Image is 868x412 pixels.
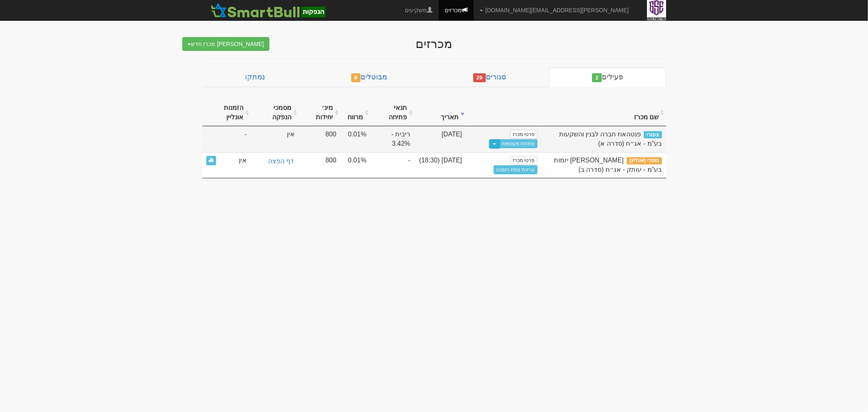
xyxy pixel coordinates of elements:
[644,131,662,138] span: ציבורי
[415,152,466,178] td: [DATE] (18:30)
[371,99,415,127] th: תנאי פתיחה : activate to sort column ascending
[308,68,430,87] a: מבוטלים
[275,37,593,50] div: מכרזים
[202,99,251,127] th: הזמנות אונליין : activate to sort column ascending
[542,99,666,127] th: שם מכרז : activate to sort column ascending
[371,126,415,152] td: ריבית - 3.42%
[341,99,371,127] th: מרווח : activate to sort column ascending
[299,152,341,178] td: 800
[559,131,662,147] span: פנטהאוז חברה לבנין והשקעות בע"מ - אג״ח (סדרה א)
[473,73,486,82] span: 29
[341,152,371,178] td: 0.01%
[415,126,466,152] td: [DATE]
[245,130,247,139] span: -
[415,99,466,127] th: תאריך : activate to sort column ascending
[208,2,328,18] img: SmartBull Logo
[351,73,361,82] span: 0
[430,68,549,87] a: סגורים
[510,130,537,139] a: פרטי מכרז
[510,156,537,165] a: פרטי מכרז
[255,156,295,167] a: דף הפצה
[627,157,662,164] span: מוסדי (אונליין)
[239,156,247,165] span: אין
[549,68,666,87] a: פעילים
[494,165,538,174] a: עריכת נוסח הזמנה
[371,152,415,178] td: -
[499,139,537,148] a: פתיחת מעטפות
[299,126,341,152] td: 800
[251,99,299,127] th: מסמכי הנפקה : activate to sort column ascending
[341,126,371,152] td: 0.01%
[299,99,341,127] th: מינ׳ יחידות : activate to sort column ascending
[592,73,602,82] span: 2
[554,157,662,173] span: דיויד לנדמרק יזמות בע"מ - עותק - אג״ח (סדרה ב)
[287,131,295,138] span: אין
[182,37,269,51] button: [PERSON_NAME] מכרז חדש
[202,68,308,87] a: נמחקו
